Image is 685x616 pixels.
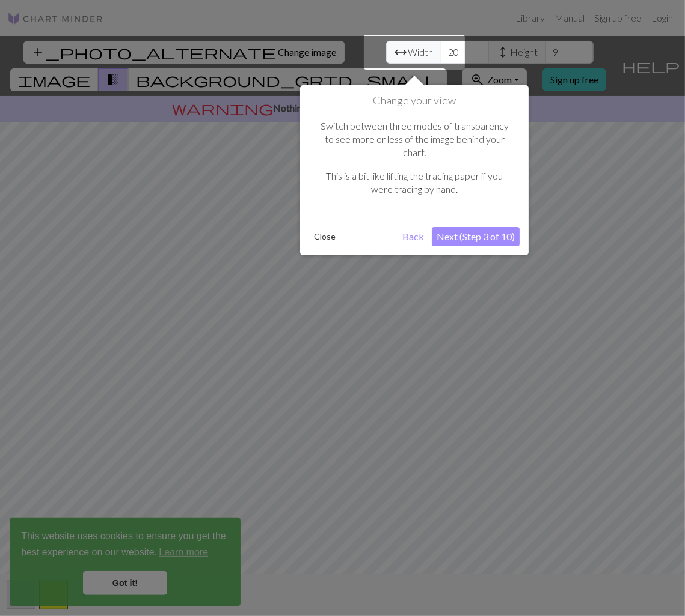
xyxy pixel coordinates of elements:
[398,227,429,246] button: Back
[309,228,340,246] button: Close
[309,94,520,107] h1: Change your view
[300,85,529,255] div: Change your view
[315,169,514,196] p: This is a bit like lifting the tracing paper if you were tracing by hand.
[315,119,514,160] p: Switch between three modes of transparency to see more or less of the image behind your chart.
[432,227,520,246] button: Next (Step 3 of 10)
